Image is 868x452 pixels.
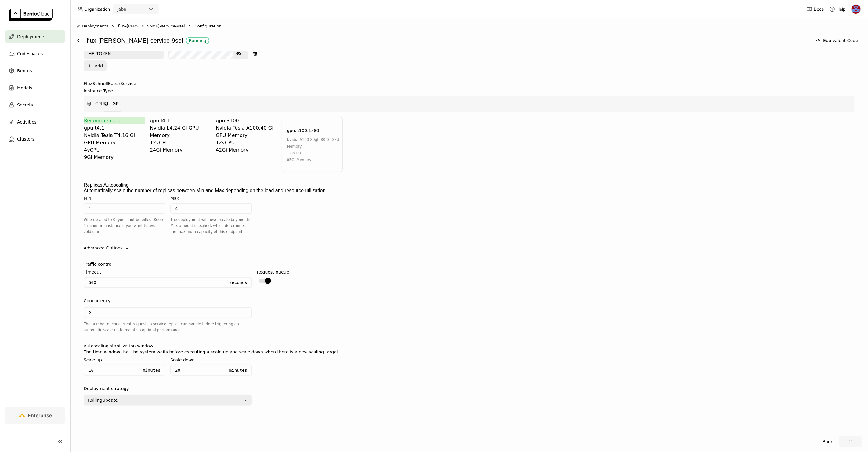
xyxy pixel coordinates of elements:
div: 12 vCPU [150,139,211,146]
span: Docs [814,6,824,12]
div: 12 vCPU [287,150,339,156]
div: 24Gi Memory [150,146,211,154]
span: Deployments [82,23,108,29]
div: Recommended [84,117,145,124]
div: Max [170,196,179,201]
div: , 16 Gi GPU Memory [84,132,145,146]
div: 85Gi Memory [287,156,339,163]
div: Advanced Options [84,245,123,251]
div: RollingUpdate [88,397,118,403]
a: Deployments [5,30,65,43]
div: jabali [117,6,129,12]
div: Request queue [257,270,289,274]
div: gpu.a100.1x80nvidia a100 80gb,80 Gi GPU Memory12vCPU85Gi Memory [282,117,343,172]
div: Minutes [138,365,161,375]
input: Selected jabali. [129,6,130,13]
div: Timeout [84,270,101,274]
a: Codespaces [5,48,65,60]
div: gpu.l4.1 [150,117,211,124]
span: Help [837,6,846,12]
span: Organization [84,6,110,12]
div: Instance Type [84,88,113,93]
button: Back [819,436,837,447]
div: Scale down [170,357,195,362]
button: Equivalent Code [812,35,862,46]
svg: Right [110,24,115,29]
input: Not set [84,308,251,318]
label: FluxSchnellBatchService [84,81,855,86]
span: GPU [112,101,121,107]
img: logo [9,9,53,21]
a: Secrets [5,99,65,111]
input: Key [84,49,163,59]
span: Enterprise [28,412,52,418]
div: The number of concurrent requests a service replica can handle before triggering an automatic sca... [84,321,252,333]
a: Clusters [5,133,65,145]
div: , 40 Gi GPU Memory [216,124,277,139]
div: Running [189,38,206,43]
svg: Down [124,245,130,251]
span: CPU [95,101,104,107]
div: Deployment strategy [84,386,129,392]
nav: Breadcrumbs navigation [76,23,862,29]
div: When scaled to 0, you'll not be billed. Keep 1 minimum instance if you want to avoid cold start [84,217,165,235]
span: Deployments [17,33,45,40]
a: Enterprise [5,407,65,424]
a: Models [5,82,65,94]
div: , 24 Gi GPU Memory [150,124,211,139]
svg: Show password text [236,51,241,56]
a: Bentos [5,65,65,77]
div: Deployments [76,23,108,29]
div: 42Gi Memory [216,146,277,154]
div: Minutes [225,365,247,375]
div: 9Gi Memory [84,154,145,161]
button: loading Update [839,436,862,447]
span: Secrets [17,101,33,109]
span: nvidia tesla t4 [84,132,121,138]
div: gpu.a100.1nvidia tesla a100,40 Gi GPU Memory12vCPU42Gi Memory [216,117,277,172]
div: Concurrency [84,298,110,304]
div: Advanced Options [84,245,855,251]
svg: Right [187,24,192,29]
span: Bentos [17,67,32,74]
span: Configuration [195,23,222,29]
div: Recommendedgpu.t4.1nvidia tesla t4,16 Gi GPU Memory4vCPU9Gi Memory [84,117,145,172]
div: The deployment will never scale beyond the Max amount specified, which determines the maximum cap... [170,217,252,235]
div: gpu.a100.1x80 [287,127,319,134]
span: Clusters [17,135,34,143]
span: Activities [17,118,37,126]
span: Codespaces [17,50,43,57]
div: Automatically scale the number of replicas between Min and Max depending on the load and resource... [84,188,855,193]
div: Help [829,6,846,12]
div: Replicas Autoscaling [84,182,129,188]
div: 4 vCPU [84,146,145,154]
div: gpu.t4.1 [84,124,145,132]
div: gpu.l4.1nvidia l4,24 Gi GPU Memory12vCPU24Gi Memory [150,117,211,172]
div: Scale up [84,357,102,362]
a: Activities [5,116,65,128]
svg: Plus [87,63,92,68]
div: Traffic control [84,261,113,267]
div: , 80 Gi GPU Memory [287,136,339,150]
div: The time window that the system waits before executing a scale up and scale down when there is a ... [84,349,855,355]
div: 12 vCPU [216,139,277,146]
div: flux-[PERSON_NAME]-service-9sel [87,35,809,46]
div: Autoscaling stabilization window [84,343,153,349]
div: Seconds [225,278,247,287]
span: flux-[PERSON_NAME]-service-9sel [118,23,185,29]
svg: open [243,398,248,403]
div: Min [84,196,91,201]
button: Show password text [233,49,244,59]
span: nvidia tesla a100 [216,125,259,131]
span: Models [17,84,32,91]
span: nvidia l4 [150,125,172,131]
span: nvidia a100 80gb [287,138,320,142]
div: gpu.a100.1 [216,117,277,124]
button: Add [84,60,107,71]
a: Docs [806,6,824,12]
img: Jhonatan Oliveira [852,5,861,14]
